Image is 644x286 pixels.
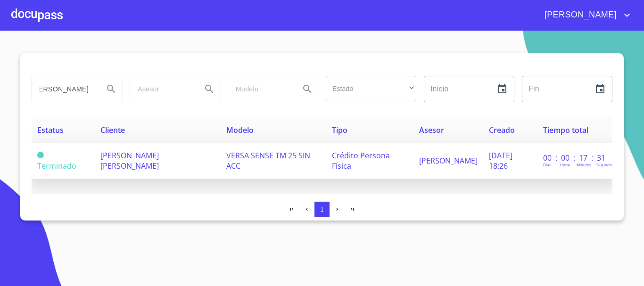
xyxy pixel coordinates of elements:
button: account of current user [537,8,633,23]
input: search [228,76,292,102]
span: Tiempo total [543,125,588,135]
span: Tipo [332,125,347,135]
input: search [130,76,194,102]
span: [DATE] 18:26 [489,150,512,171]
span: Terminado [37,161,76,171]
p: Horas [560,162,570,167]
span: Asesor [419,125,444,135]
p: Dias [543,162,551,167]
button: Search [296,78,319,100]
span: Creado [489,125,515,135]
button: 1 [314,202,330,217]
span: Modelo [226,125,254,135]
span: VERSA SENSE TM 25 SIN ACC [226,150,310,171]
span: Crédito Persona Física [332,150,390,171]
span: 1 [320,206,323,213]
p: Segundos [596,162,614,167]
p: 00 : 00 : 17 : 31 [543,153,607,163]
div: ​ [326,76,416,101]
span: Terminado [37,152,44,158]
button: Search [198,78,221,100]
span: [PERSON_NAME] [PERSON_NAME] [100,150,159,171]
p: Minutos [577,162,591,167]
span: Cliente [100,125,125,135]
input: search [32,76,96,102]
span: [PERSON_NAME] [537,8,621,23]
span: [PERSON_NAME] [419,155,478,166]
span: Estatus [37,125,64,135]
button: Search [100,78,123,100]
